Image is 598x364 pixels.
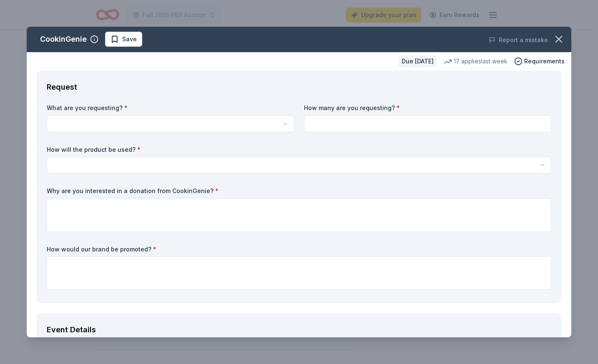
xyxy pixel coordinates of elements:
div: CookinGenie [40,33,87,46]
label: How many are you requesting? [304,104,551,112]
label: How will the product be used? [47,146,551,154]
div: We've pre-filled information from your event. To update, please edit your event and then refresh ... [47,336,551,346]
span: Save [122,34,137,44]
label: How would our brand be promoted? [47,245,551,254]
div: Due [DATE] [398,55,437,67]
button: Report a mistake [489,35,548,45]
label: What are you requesting? [47,104,294,112]
span: Requirements [524,56,565,66]
div: Event Details [47,323,551,336]
label: Why are you interested in a donation from CookinGenie? [47,187,551,195]
button: Save [105,32,142,47]
div: Request [47,80,551,94]
button: Requirements [514,56,565,66]
div: 17 applies last week [444,56,508,66]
